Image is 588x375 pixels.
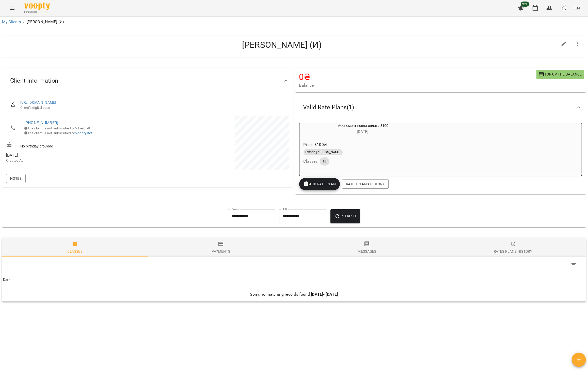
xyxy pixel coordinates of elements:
[311,292,338,297] b: [DATE] - [DATE]
[358,248,376,254] div: Messages
[303,181,336,187] span: Add Rate plan
[299,82,537,88] span: Balance
[24,126,90,130] span: The client is not subscribed to ViberBot!
[303,103,354,111] span: Valid Rate Plans ( 1 )
[568,259,580,271] button: Filter
[304,150,343,155] span: Python [PERSON_NAME]
[20,100,56,104] a: [URL][DOMAIN_NAME]
[330,209,360,223] button: Refresh
[299,72,537,82] h4: 0 ₴
[23,19,24,25] li: /
[2,19,586,25] nav: breadcrumb
[6,152,147,158] span: [DATE]
[314,142,327,148] p: 3100 ₴
[2,68,293,94] div: Client Information
[342,179,388,189] button: Rates Plans History
[3,277,10,283] div: Date
[3,277,10,283] div: Sort
[346,181,384,187] span: Rates Plans History
[68,248,83,254] div: Classes
[10,175,22,182] span: Notes
[573,3,582,13] button: EN
[75,131,92,135] a: VooptyBot
[494,248,532,254] div: Rates Plans History
[299,123,427,135] div: Абонемент повна оплата 3100
[295,94,586,121] div: Valid Rate Plans(1)
[6,2,18,14] button: Menu
[3,291,585,297] p: Sorry, no matching records found
[24,120,58,125] a: [PHONE_NUMBER]
[575,5,580,11] span: EN
[24,10,50,14] span: For Business
[3,277,585,283] span: Date
[6,174,26,183] button: Notes
[20,105,285,110] span: Client's digital pass
[27,19,64,25] p: [PERSON_NAME] (И)
[304,158,318,165] h6: Classes
[6,158,147,163] p: Created At
[536,70,584,79] button: Top up the balance
[6,40,558,50] h4: [PERSON_NAME] (И)
[560,5,567,12] img: avatar_s.png
[5,140,148,150] div: No birthday provided
[24,131,93,135] span: The client is not subscribed to !
[357,129,370,134] span: [DATE] -
[299,178,340,190] button: Add Rate plan
[10,77,58,85] span: Client Information
[299,123,427,172] button: Абонемент повна оплата 3100[DATE]- Price3100₴Python [PERSON_NAME]Classes16
[521,2,529,7] span: 99+
[538,71,582,77] span: Top up the balance
[335,213,356,219] span: Refresh
[304,141,313,148] h6: Price
[212,248,230,254] div: Payments
[2,19,21,24] a: My Clients
[24,3,50,10] img: Voopty Logo
[320,159,329,164] span: 16
[2,257,586,273] div: Table Toolbar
